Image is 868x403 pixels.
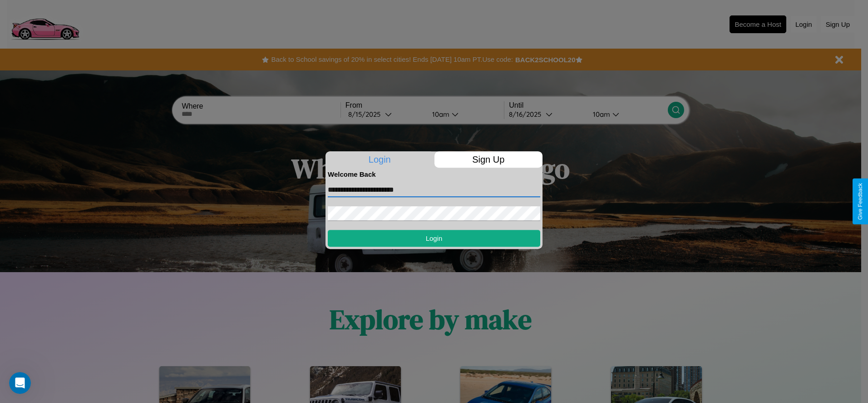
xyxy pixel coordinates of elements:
[434,151,543,168] p: Sign Up
[325,151,434,168] p: Login
[328,230,540,247] button: Login
[9,372,31,394] iframe: Intercom live chat
[857,183,863,220] div: Give Feedback
[328,170,540,178] h4: Welcome Back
